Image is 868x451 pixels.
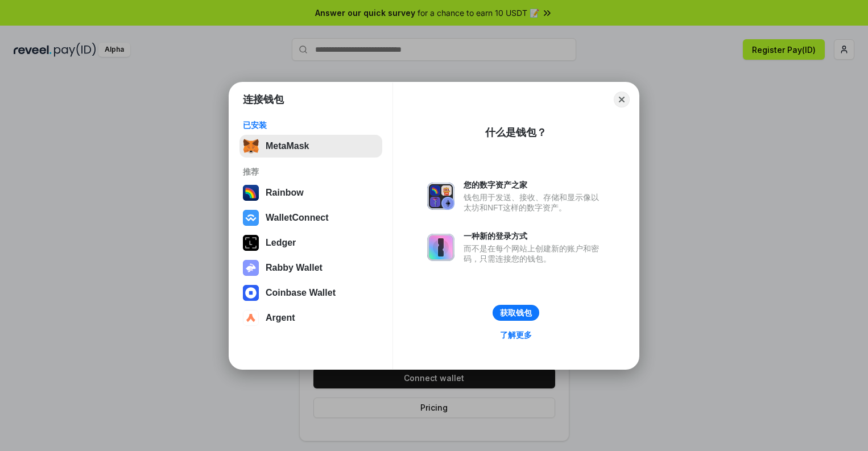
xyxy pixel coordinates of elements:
img: svg+xml,%3Csvg%20xmlns%3D%22http%3A%2F%2Fwww.w3.org%2F2000%2Fsvg%22%20width%3D%2228%22%20height%3... [243,235,259,251]
img: svg+xml,%3Csvg%20xmlns%3D%22http%3A%2F%2Fwww.w3.org%2F2000%2Fsvg%22%20fill%3D%22none%22%20viewBox... [427,234,454,261]
div: 钱包用于发送、接收、存储和显示像以太坊和NFT这样的数字资产。 [464,192,605,213]
button: Close [614,92,630,107]
div: 您的数字资产之家 [464,180,605,190]
div: Argent [266,313,295,323]
img: svg+xml,%3Csvg%20xmlns%3D%22http%3A%2F%2Fwww.w3.org%2F2000%2Fsvg%22%20fill%3D%22none%22%20viewBox... [427,183,454,210]
img: svg+xml,%3Csvg%20width%3D%2228%22%20height%3D%2228%22%20viewBox%3D%220%200%2028%2028%22%20fill%3D... [243,210,259,226]
div: Rainbow [266,188,304,198]
img: svg+xml,%3Csvg%20width%3D%22120%22%20height%3D%22120%22%20viewBox%3D%220%200%20120%20120%22%20fil... [243,185,259,201]
div: 了解更多 [500,330,532,340]
h1: 连接钱包 [243,93,284,106]
div: 推荐 [243,167,379,177]
button: Coinbase Wallet [239,282,382,304]
div: WalletConnect [266,213,329,223]
div: Ledger [266,238,296,248]
img: svg+xml,%3Csvg%20xmlns%3D%22http%3A%2F%2Fwww.w3.org%2F2000%2Fsvg%22%20fill%3D%22none%22%20viewBox... [243,260,259,276]
div: 一种新的登录方式 [464,231,605,241]
div: Coinbase Wallet [266,288,336,298]
button: Rabby Wallet [239,256,382,279]
img: svg+xml,%3Csvg%20width%3D%2228%22%20height%3D%2228%22%20viewBox%3D%220%200%2028%2028%22%20fill%3D... [243,310,259,326]
img: svg+xml,%3Csvg%20fill%3D%22none%22%20height%3D%2233%22%20viewBox%3D%220%200%2035%2033%22%20width%... [243,138,259,154]
button: Ledger [239,231,382,254]
div: MetaMask [266,141,309,151]
button: 获取钱包 [493,305,539,321]
button: Argent [239,307,382,329]
div: Rabby Wallet [266,263,323,273]
div: 已安装 [243,120,379,130]
div: 什么是钱包？ [485,126,547,139]
button: Rainbow [239,181,382,204]
button: MetaMask [239,135,382,158]
img: svg+xml,%3Csvg%20width%3D%2228%22%20height%3D%2228%22%20viewBox%3D%220%200%2028%2028%22%20fill%3D... [243,285,259,301]
div: 而不是在每个网站上创建新的账户和密码，只需连接您的钱包。 [464,243,605,264]
button: WalletConnect [239,206,382,229]
div: 获取钱包 [500,308,532,318]
a: 了解更多 [493,328,539,342]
